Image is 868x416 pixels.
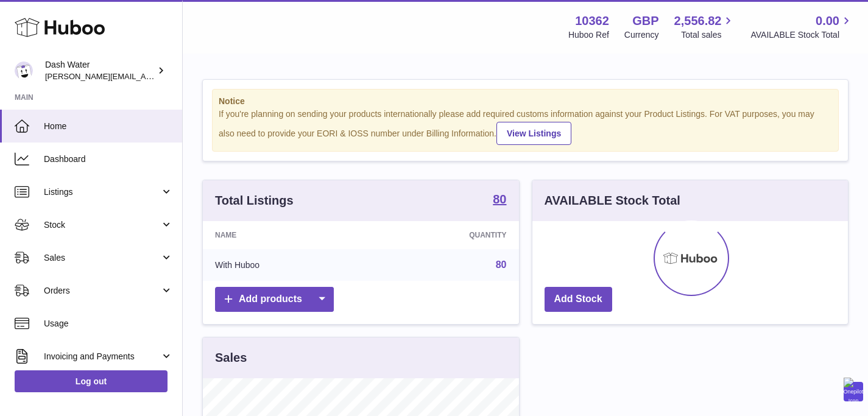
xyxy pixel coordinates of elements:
[219,108,832,145] div: If you're planning on sending your products internationally please add required customs informati...
[493,193,506,208] a: 80
[496,259,507,270] a: 80
[816,13,839,29] span: 0.00
[44,186,160,198] span: Listings
[44,153,173,165] span: Dashboard
[215,350,247,366] h3: Sales
[545,192,680,209] h3: AVAILABLE Stock Total
[568,29,609,41] div: Huboo Ref
[624,29,659,41] div: Currency
[44,318,173,330] span: Usage
[44,285,160,297] span: Orders
[203,249,370,281] td: With Huboo
[681,29,735,41] span: Total sales
[203,221,370,249] th: Name
[750,29,853,41] span: AVAILABLE Stock Total
[45,71,244,81] span: [PERSON_NAME][EMAIL_ADDRESS][DOMAIN_NAME]
[632,13,658,29] strong: GBP
[44,252,160,264] span: Sales
[496,122,571,145] a: View Listings
[15,62,33,80] img: james@dash-water.com
[45,59,155,82] div: Dash Water
[44,219,160,231] span: Stock
[575,13,609,29] strong: 10362
[215,287,334,312] a: Add products
[674,13,736,41] a: 2,556.82 Total sales
[493,193,506,205] strong: 80
[370,221,519,249] th: Quantity
[674,13,722,29] span: 2,556.82
[215,192,294,209] h3: Total Listings
[219,96,832,107] strong: Notice
[15,370,168,392] a: Log out
[44,121,173,132] span: Home
[750,13,853,41] a: 0.00 AVAILABLE Stock Total
[545,287,612,312] a: Add Stock
[44,351,160,362] span: Invoicing and Payments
